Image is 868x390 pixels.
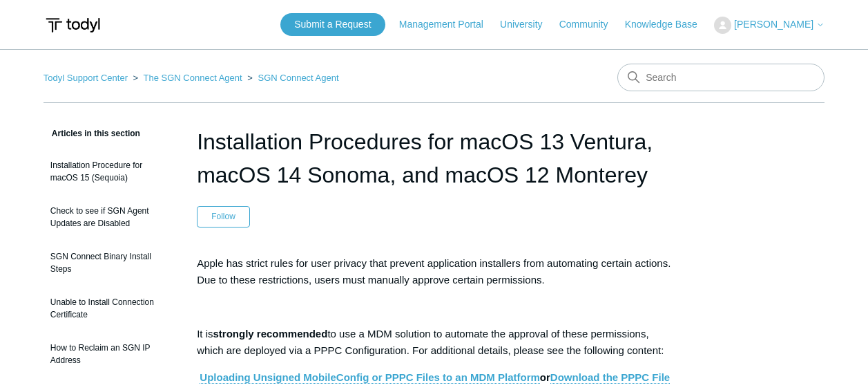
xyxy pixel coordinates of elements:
[617,64,824,91] input: Search
[44,129,140,138] span: Articles in this section
[197,326,671,359] p: It is to use a MDM solution to automate the approval of these permissions, which are deployed via...
[44,243,176,282] a: SGN Connect Binary Install Steps
[197,206,250,227] button: Follow Article
[280,13,385,36] a: Submit a Request
[258,73,339,83] a: SGN Connect Agent
[197,125,671,192] h1: Installation Procedures for macOS 13 Ventura, macOS 14 Sonoma, and macOS 12 Monterey
[714,17,824,34] button: [PERSON_NAME]
[44,289,176,328] a: Unable to Install Connection Certificate
[244,73,338,83] li: SGN Connect Agent
[213,328,328,340] strong: strongly recommended
[44,73,128,83] a: Todyl Support Center
[44,12,102,38] img: Todyl Support Center Help Center home page
[197,255,671,288] p: Apple has strict rules for user privacy that prevent application installers from automating certa...
[131,73,245,83] li: The SGN Connect Agent
[559,17,622,32] a: Community
[200,371,670,384] strong: or
[500,17,556,32] a: University
[44,198,176,236] a: Check to see if SGN Agent Updates are Disabled
[44,152,176,191] a: Installation Procedure for macOS 15 (Sequoia)
[44,335,176,373] a: How to Reclaim an SGN IP Address
[625,17,711,32] a: Knowledge Base
[44,73,131,83] li: Todyl Support Center
[550,371,670,384] a: Download the PPPC File
[734,19,813,30] span: [PERSON_NAME]
[399,17,497,32] a: Management Portal
[144,73,242,83] a: The SGN Connect Agent
[200,371,540,384] a: Uploading Unsigned MobileConfig or PPPC Files to an MDM Platform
